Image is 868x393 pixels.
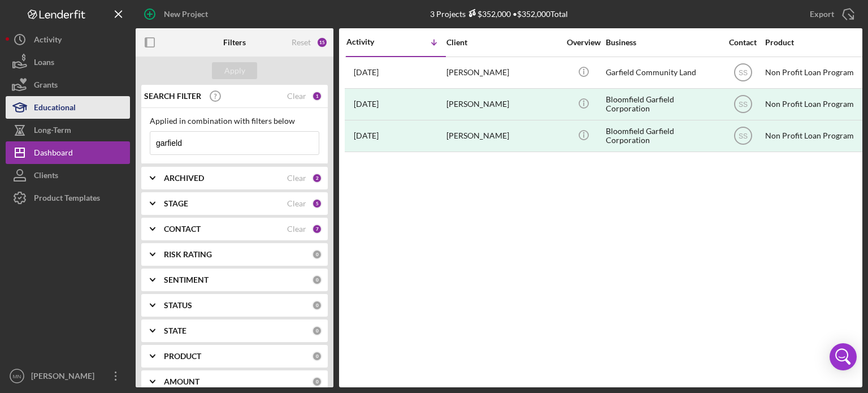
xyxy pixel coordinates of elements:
[292,38,311,47] div: Reset
[312,300,322,310] div: 0
[312,326,322,336] div: 0
[287,174,306,183] div: Clear
[287,199,306,208] div: Clear
[6,119,130,141] button: Long-Term
[6,74,130,96] button: Grants
[606,58,719,88] div: Garfield Community Land
[430,9,568,19] div: 3 Projects • $352,000 Total
[312,173,322,183] div: 2
[150,116,319,126] div: Applied in combination with filters below
[446,89,559,119] div: [PERSON_NAME]
[212,62,257,79] button: Apply
[6,141,130,164] button: Dashboard
[738,69,747,77] text: SS
[224,62,245,79] div: Apply
[738,101,747,109] text: SS
[164,250,212,259] b: RISK RATING
[164,301,192,310] b: STATUS
[164,224,201,234] b: CONTACT
[606,38,719,47] div: Business
[738,132,747,140] text: SS
[164,352,201,361] b: PRODUCT
[164,199,188,208] b: STAGE
[606,89,719,119] div: Bloomfield Garfield Corporation
[164,275,209,284] b: SENTIMENT
[354,100,379,109] time: 2024-03-01 18:03
[34,28,62,54] div: Activity
[164,326,186,335] b: STATE
[810,3,834,25] div: Export
[6,365,130,387] button: MN[PERSON_NAME]
[164,3,208,25] div: New Project
[144,92,201,101] b: SEARCH FILTER
[346,37,396,46] div: Activity
[6,96,130,119] button: Educational
[446,58,559,88] div: [PERSON_NAME]
[312,224,322,234] div: 7
[722,38,764,47] div: Contact
[830,343,857,370] div: Open Intercom Messenger
[354,68,379,77] time: 2025-09-16 04:47
[34,119,71,144] div: Long-Term
[466,9,511,19] div: $352,000
[28,365,102,390] div: [PERSON_NAME]
[34,74,58,99] div: Grants
[312,198,322,209] div: 5
[287,224,306,234] div: Clear
[6,187,130,209] button: Product Templates
[34,96,76,122] div: Educational
[446,121,559,151] div: [PERSON_NAME]
[798,3,862,25] button: Export
[34,51,54,76] div: Loans
[13,373,21,379] text: MN
[316,37,328,48] div: 15
[312,91,322,101] div: 1
[34,141,73,167] div: Dashboard
[312,351,322,361] div: 0
[223,38,246,47] b: Filters
[34,164,58,189] div: Clients
[164,377,199,386] b: AMOUNT
[34,187,100,212] div: Product Templates
[354,131,379,140] time: 2023-07-05 15:24
[312,249,322,260] div: 0
[6,164,130,187] button: Clients
[164,174,204,183] b: ARCHIVED
[446,38,559,47] div: Client
[312,377,322,387] div: 0
[312,275,322,285] div: 0
[6,51,130,74] button: Loans
[287,92,306,101] div: Clear
[606,121,719,151] div: Bloomfield Garfield Corporation
[6,28,130,51] button: Activity
[136,3,219,25] button: New Project
[562,38,605,47] div: Overview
